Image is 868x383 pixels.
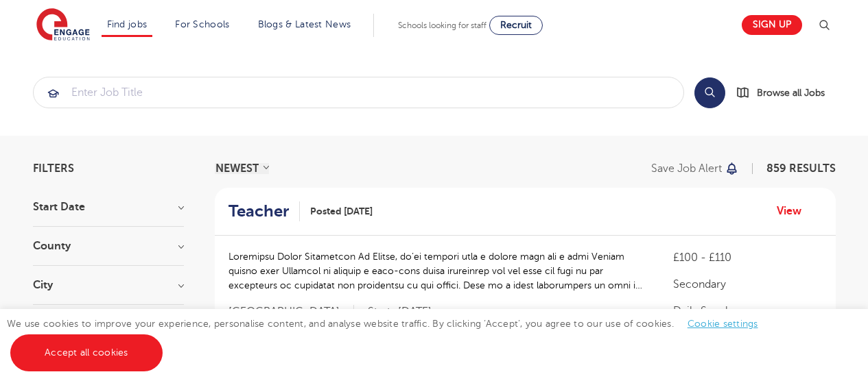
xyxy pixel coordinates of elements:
span: Browse all Jobs [757,85,825,101]
span: Posted [DATE] [310,204,373,219]
p: Loremipsu Dolor Sitametcon Ad Elitse, do’ei tempori utla e dolore magn ali e admi Veniam quisno e... [228,249,646,293]
a: Cookie settings [688,319,758,329]
p: Secondary [673,276,821,293]
span: 859 RESULTS [766,162,836,175]
h3: City [33,280,184,291]
a: Recruit [489,16,543,35]
h3: Start Date [33,201,184,212]
a: Teacher [228,201,300,221]
div: Submit [33,77,684,108]
h2: Teacher [228,201,289,221]
span: Schools looking for staff [398,21,486,30]
a: Browse all Jobs [736,85,836,101]
p: Starts [DATE] [368,305,432,319]
a: Sign up [742,15,802,35]
input: Submit [34,77,683,108]
p: £100 - £110 [673,249,821,266]
button: Search [694,77,725,108]
a: View [777,202,812,220]
a: Find jobs [107,19,148,29]
button: Save job alert [651,163,740,174]
a: For Schools [175,19,229,29]
span: We use cookies to improve your experience, personalise content, and analyse website traffic. By c... [7,319,772,358]
a: Accept all cookies [10,334,163,371]
a: Blogs & Latest News [258,19,351,29]
span: [GEOGRAPHIC_DATA] [228,305,354,319]
span: Filters [33,163,74,174]
img: Engage Education [36,8,90,42]
h3: County [33,240,184,251]
p: Daily Supply [673,303,821,319]
p: Save job alert [651,163,722,174]
span: Recruit [500,20,532,30]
